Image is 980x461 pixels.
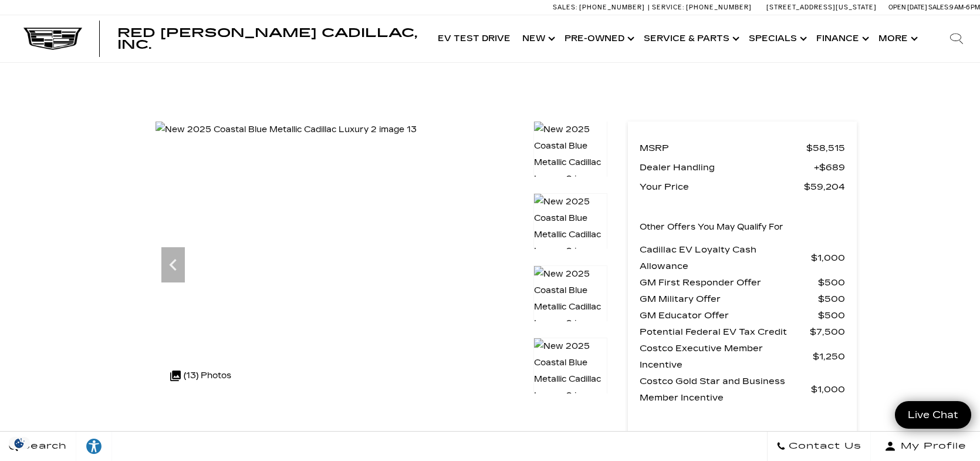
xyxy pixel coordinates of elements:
[743,15,810,62] a: Specials
[533,265,607,349] img: New 2025 Coastal Blue Metallic Cadillac Luxury 2 image 12
[640,274,818,291] span: GM First Responder Offer
[559,15,638,62] a: Pre-Owned
[6,437,33,449] section: Click to Open Cookie Consent Modal
[117,26,417,52] span: Red [PERSON_NAME] Cadillac, Inc.
[579,4,645,11] span: [PHONE_NUMBER]
[640,140,845,156] a: MSRP $58,515
[640,373,845,406] a: Costco Gold Star and Business Member Incentive $1,000
[640,307,818,324] span: GM Educator Offer
[638,15,743,62] a: Service & Parts
[896,438,967,455] span: My Profile
[640,324,845,340] a: Potential Federal EV Tax Credit $7,500
[902,408,964,422] span: Live Chat
[814,159,845,176] span: $689
[873,15,921,62] button: More
[640,340,813,373] span: Costco Executive Member Incentive
[640,219,783,235] p: Other Offers You May Qualify For
[810,15,873,62] a: Finance
[818,291,845,307] span: $500
[76,432,112,461] a: Explore your accessibility options
[553,4,648,11] a: Sales: [PHONE_NUMBER]
[640,179,845,195] a: Your Price $59,204
[640,274,845,291] a: GM First Responder Offer $500
[804,179,845,195] span: $59,204
[640,324,810,340] span: Potential Federal EV Tax Credit
[640,241,811,274] span: Cadillac EV Loyalty Cash Allowance
[161,247,185,282] div: Previous
[533,193,607,277] img: New 2025 Coastal Blue Metallic Cadillac Luxury 2 image 11
[811,381,845,398] span: $1,000
[156,122,417,138] img: New 2025 Coastal Blue Metallic Cadillac Luxury 2 image 13
[516,15,559,62] a: New
[640,179,804,195] span: Your Price
[6,437,33,449] img: Opt-Out Icon
[806,140,845,156] span: $58,515
[533,338,607,421] img: New 2025 Coastal Blue Metallic Cadillac Luxury 2 image 13
[928,4,949,11] span: Sales:
[432,15,516,62] a: EV Test Drive
[949,4,980,11] span: 9 AM-6 PM
[888,4,927,11] span: Open [DATE]
[818,307,845,324] span: $500
[640,241,845,274] a: Cadillac EV Loyalty Cash Allowance $1,000
[553,4,577,11] span: Sales:
[640,291,845,307] a: GM Military Offer $500
[652,4,684,11] span: Service:
[18,438,67,455] span: Search
[640,140,806,156] span: MSRP
[818,274,845,291] span: $500
[648,4,755,11] a: Service: [PHONE_NUMBER]
[117,27,420,51] a: Red [PERSON_NAME] Cadillac, Inc.
[766,4,877,11] a: [STREET_ADDRESS][US_STATE]
[810,324,845,340] span: $7,500
[686,4,752,11] span: [PHONE_NUMBER]
[640,307,845,324] a: GM Educator Offer $500
[76,438,111,455] div: Explore your accessibility options
[640,291,818,307] span: GM Military Offer
[767,432,871,461] a: Contact Us
[640,159,814,176] span: Dealer Handling
[933,15,980,62] div: Search
[164,362,237,390] div: (13) Photos
[871,432,980,461] button: Open user profile menu
[811,250,845,266] span: $1,000
[533,121,607,204] img: New 2025 Coastal Blue Metallic Cadillac Luxury 2 image 10
[813,348,845,365] span: $1,250
[640,159,845,176] a: Dealer Handling $689
[895,401,971,429] a: Live Chat
[640,340,845,373] a: Costco Executive Member Incentive $1,250
[23,28,82,50] img: Cadillac Dark Logo with Cadillac White Text
[640,373,811,406] span: Costco Gold Star and Business Member Incentive
[786,438,861,455] span: Contact Us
